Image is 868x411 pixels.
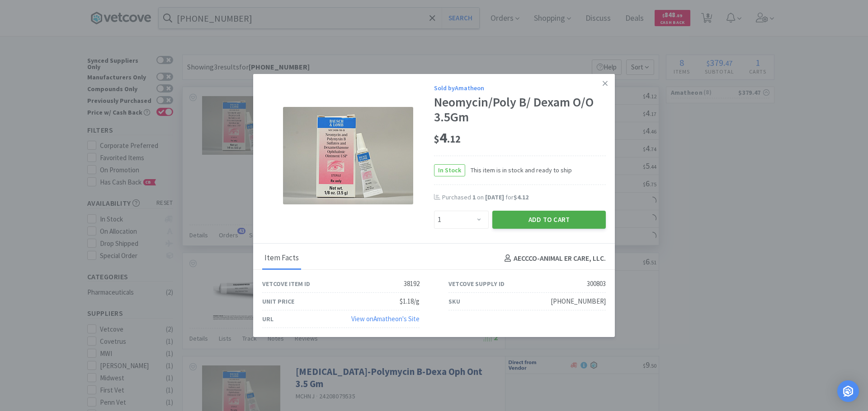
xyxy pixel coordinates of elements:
div: $1.18/g [400,296,420,307]
span: $4.12 [514,193,528,201]
div: Item Facts [262,247,301,270]
div: Neomycin/Poly B/ Dexam O/O 3.5Gm [434,95,606,125]
h4: AECCCO - ANIMAL ER CARE, LLC. [501,253,606,264]
div: Open Intercom Messenger [837,380,859,402]
span: [DATE] [485,193,504,201]
div: Vetcove Supply ID [448,279,505,289]
span: This item is in stock and ready to ship [465,165,572,175]
div: 38192 [404,278,420,289]
div: Unit Price [262,296,294,306]
div: Vetcove Item ID [262,279,310,289]
div: Purchased on for [442,193,606,202]
span: 4 [434,129,461,147]
div: Sold by Amatheon [434,83,606,93]
span: $ [434,133,439,145]
div: SKU [448,296,460,306]
a: View onAmatheon's Site [351,314,420,323]
span: In Stock [434,165,465,176]
span: 1 [472,193,476,201]
span: . 12 [447,133,461,145]
div: URL [262,314,274,324]
div: [PHONE_NUMBER] [551,296,606,307]
button: Add to Cart [492,211,606,229]
img: 4b75f8d75f964e51bbe8b00500008a08_300803.jpeg [283,107,413,204]
div: 300803 [587,278,606,289]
